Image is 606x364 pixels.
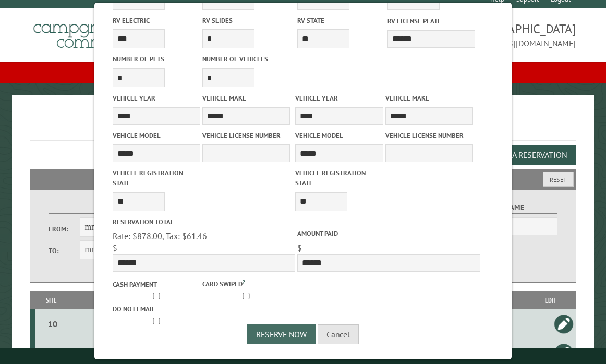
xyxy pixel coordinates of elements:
label: Vehicle Year [295,93,383,103]
label: To: [49,246,80,256]
label: Vehicle Registration state [295,168,383,188]
label: Vehicle License Number [385,131,473,141]
label: Vehicle Year [113,93,200,103]
span: Rate: $878.00, Tax: $61.46 [113,231,207,241]
button: Reserve Now [247,324,316,344]
a: ? [243,278,245,285]
label: RV State [297,16,385,26]
div: 10 [40,319,65,329]
label: Reservation Total [113,217,296,227]
label: Vehicle License Number [202,131,290,141]
label: Amount paid [297,229,480,239]
label: From: [49,224,80,234]
button: Reset [543,172,574,187]
label: Vehicle Make [202,93,290,103]
div: [DATE] - [DATE] [69,319,183,329]
label: Vehicle Registration state [113,168,200,188]
label: Do not email [113,304,200,314]
button: Cancel [318,324,359,344]
button: Add a Reservation [487,145,576,165]
label: Vehicle Model [295,131,383,141]
label: RV Slides [202,16,290,26]
span: $ [113,243,117,253]
label: RV Electric [113,16,200,26]
h1: Reservations [30,112,576,141]
h2: Filters [30,169,576,189]
th: Site [35,291,67,309]
label: Vehicle Model [113,131,200,141]
img: Campground Commander [30,12,161,53]
label: Card swiped [202,278,290,289]
label: RV License Plate [387,16,475,26]
th: Dates [67,291,185,309]
span: $ [297,243,302,253]
label: Cash payment [113,280,200,290]
label: Number of Vehicles [202,54,290,64]
label: Vehicle Make [385,93,473,103]
label: Dates [49,202,173,214]
th: Edit [526,291,576,309]
label: Number of Pets [113,54,200,64]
